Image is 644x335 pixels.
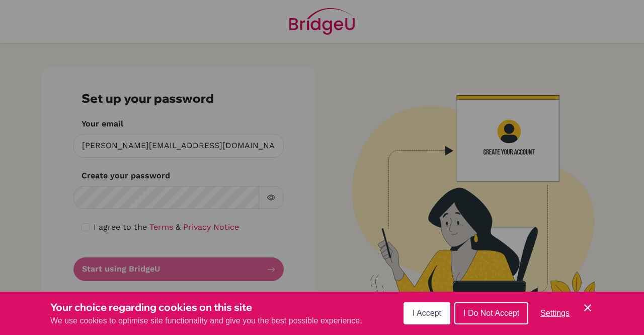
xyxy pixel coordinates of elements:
[540,309,570,317] span: Settings
[404,302,450,324] button: I Accept
[50,300,362,315] h3: Your choice regarding cookies on this site
[532,303,578,323] button: Settings
[413,309,441,317] span: I Accept
[50,315,362,327] p: We use cookies to optimise site functionality and give you the best possible experience.
[463,309,519,317] span: I Do Not Accept
[454,302,528,324] button: I Do Not Accept
[582,302,594,314] button: Save and close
